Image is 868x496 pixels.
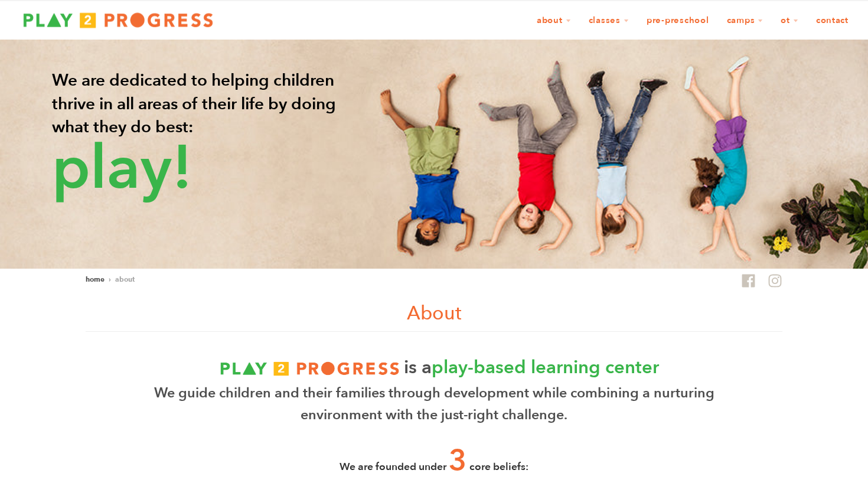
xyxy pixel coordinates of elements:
[109,275,111,283] span: ›
[773,9,806,32] a: OT
[151,383,717,427] p: We guide children and their families through development while combining a nurturing environment ...
[719,9,771,32] a: Camps
[210,355,659,380] p: is a
[449,440,467,481] span: 3
[115,275,135,283] span: About
[86,273,135,285] nav: breadcrumbs
[12,8,224,32] img: Play2Progress logo
[86,300,782,332] h1: About
[581,9,637,32] a: Classes
[52,69,373,199] p: We are dedicated to helping children thrive in all areas of their life by doing what they do best:
[639,9,717,32] a: Pre-Preschool
[210,358,410,380] img: P2P_logo_final_rgb_T.png
[52,127,192,210] span: play!
[86,275,105,283] a: Home
[151,440,717,481] h3: We are founded under core beliefs:
[529,9,579,32] a: About
[432,355,659,380] span: play-based learning center
[808,9,856,32] a: Contact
